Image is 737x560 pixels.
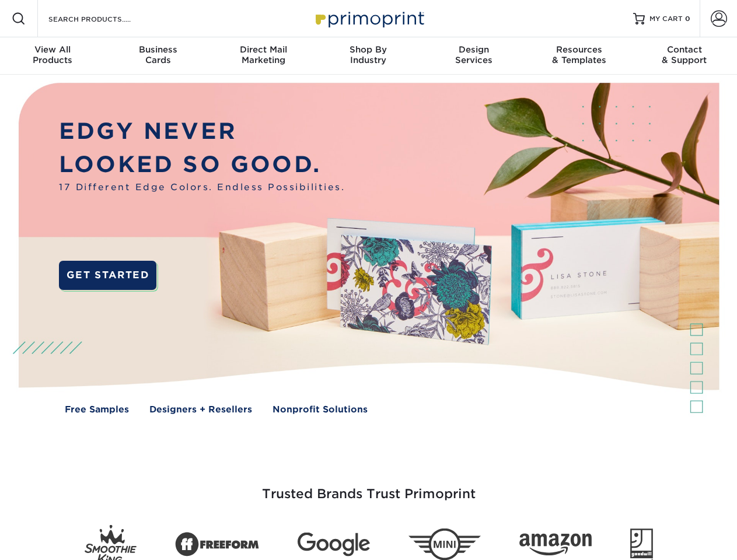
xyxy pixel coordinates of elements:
span: Resources [526,44,631,55]
a: GET STARTED [59,261,156,290]
a: DesignServices [421,37,526,75]
span: 0 [685,15,690,23]
a: Free Samples [65,403,129,416]
a: Direct MailMarketing [211,37,316,75]
div: Cards [105,44,210,65]
div: & Support [632,44,737,65]
a: Contact& Support [632,37,737,75]
p: LOOKED SO GOOD. [59,148,345,181]
input: SEARCH PRODUCTS..... [47,12,161,26]
div: Services [421,44,526,65]
span: Shop By [316,44,421,55]
div: Marketing [211,44,316,65]
p: EDGY NEVER [59,115,345,148]
img: Amazon [519,534,592,556]
a: Shop ByIndustry [316,37,421,75]
span: Design [421,44,526,55]
a: Nonprofit Solutions [273,403,368,416]
img: Google [298,533,370,556]
a: BusinessCards [105,37,210,75]
span: MY CART [649,14,683,24]
span: Contact [632,44,737,55]
h3: Trusted Brands Trust Primoprint [27,459,710,516]
a: Designers + Resellers [149,403,252,416]
div: Industry [316,44,421,65]
span: Business [105,44,210,55]
img: Primoprint [310,6,427,31]
div: & Templates [526,44,631,65]
span: Direct Mail [211,44,316,55]
a: Resources& Templates [526,37,631,75]
img: Goodwill [630,528,653,560]
span: 17 Different Edge Colors. Endless Possibilities. [59,181,345,194]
